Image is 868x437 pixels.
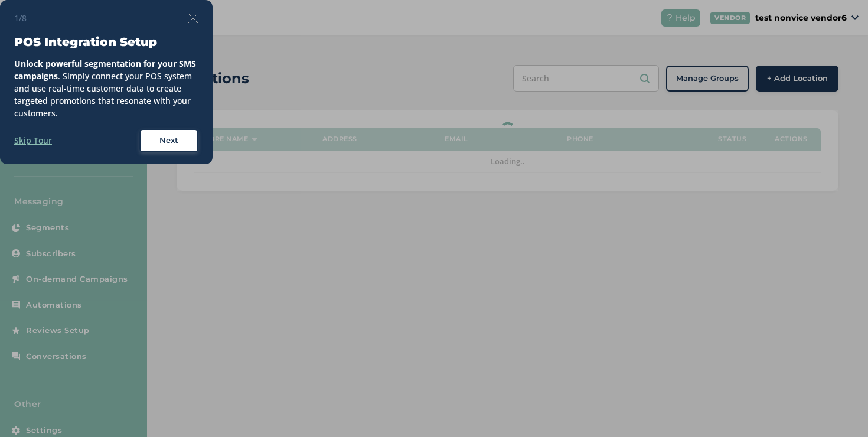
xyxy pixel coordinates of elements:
span: Next [159,135,178,146]
strong: Unlock powerful segmentation for your SMS campaigns [14,58,196,81]
div: . Simply connect your POS system and use real-time customer data to create targeted promotions th... [14,57,198,119]
button: Next [139,129,198,152]
img: icon-close-thin-accent-606ae9a3.svg [188,13,198,24]
span: 1/8 [14,12,27,24]
h3: POS Integration Setup [14,34,198,50]
label: Skip Tour [14,134,52,146]
iframe: Chat Widget [809,380,868,437]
